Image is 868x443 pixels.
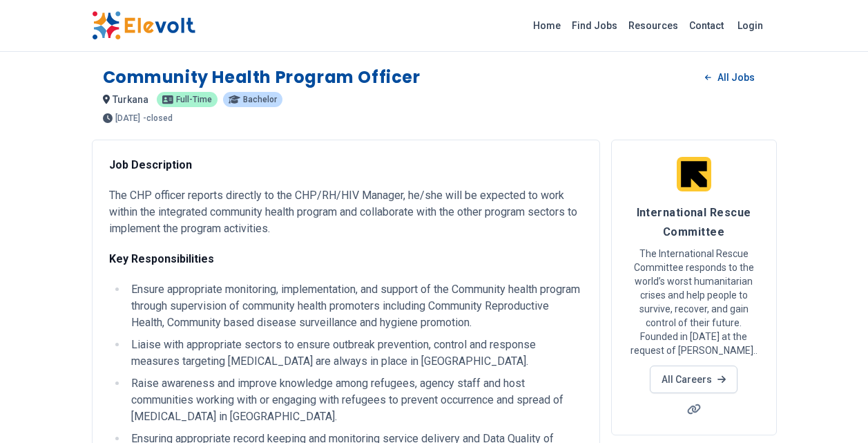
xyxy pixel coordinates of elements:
[694,67,765,88] a: All Jobs
[109,187,583,237] p: The CHP officer reports directly to the CHP/RH/HIV Manager, he/she will be expected to work withi...
[243,95,277,104] span: bachelor
[143,114,173,122] p: - closed
[684,15,729,37] a: Contact
[109,252,214,265] strong: Key Responsibilities
[528,15,566,37] a: Home
[92,11,195,40] img: Elevolt
[127,281,583,331] li: Ensure appropriate monitoring, implementation, and support of the Community health program throug...
[103,66,421,88] h1: Community Health Program Officer
[623,15,684,37] a: Resources
[127,375,583,425] li: Raise awareness and improve knowledge among refugees, agency staff and host communities working w...
[127,337,583,370] li: Liaise with appropriate sectors to ensure outbreak prevention, control and response measures targ...
[650,366,737,393] a: All Careers
[729,12,771,39] a: Login
[113,94,148,105] span: turkana
[566,15,623,37] a: Find Jobs
[628,247,760,357] p: The International Rescue Committee responds to the world’s worst humanitarian crises and help peo...
[176,95,212,104] span: full-time
[637,206,751,238] span: International Rescue Committee
[115,114,140,122] span: [DATE]
[677,157,711,191] img: International Rescue Committee
[109,158,192,171] strong: Job Description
